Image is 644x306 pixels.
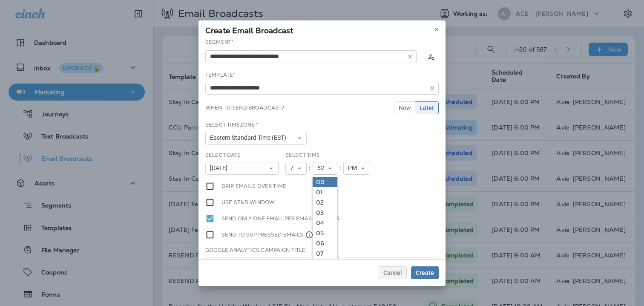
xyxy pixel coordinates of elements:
label: When to send broadcast? [205,104,284,111]
div: : [307,162,313,175]
div: : [337,162,343,175]
span: Create [416,270,434,276]
span: Cancel [383,270,402,276]
label: Use send window [221,198,275,207]
span: Later [420,105,434,111]
label: Template [205,72,235,78]
button: 7 [285,162,307,175]
button: Calculate the estimated number of emails to be sent based on selected segment. (This could take a... [423,49,439,64]
label: Select Date [205,152,241,159]
a: 03 [313,208,337,218]
label: Select Timezone [205,121,258,128]
label: Send to suppressed emails. [221,230,313,240]
button: [DATE] [205,162,279,175]
span: Now [399,105,411,111]
span: Eastern Standard Time (EST) [210,134,290,141]
a: 01 [313,187,337,197]
a: 06 [313,238,337,248]
label: Segment [205,39,233,46]
a: 00 [313,177,337,187]
label: Send only one email per email address [221,214,340,223]
a: 08 [313,259,337,269]
button: Now [394,101,415,114]
a: 04 [313,218,337,228]
a: 02 [313,197,337,208]
label: Google Analytics Campaign Title [205,247,305,254]
span: 7 [290,165,297,172]
span: PM [348,165,360,172]
span: 52 [317,165,328,172]
a: 05 [313,228,337,238]
button: Create [411,266,439,279]
button: Later [415,101,439,114]
div: Create Email Broadcast [198,20,446,38]
button: 52 [313,162,337,175]
a: 07 [313,248,337,259]
button: Cancel [379,266,407,279]
label: Drip emails over time [221,182,286,191]
span: [DATE] [210,165,231,172]
button: Eastern Standard Time (EST) [205,132,307,144]
label: Select Time [285,152,320,159]
button: PM [343,162,370,175]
